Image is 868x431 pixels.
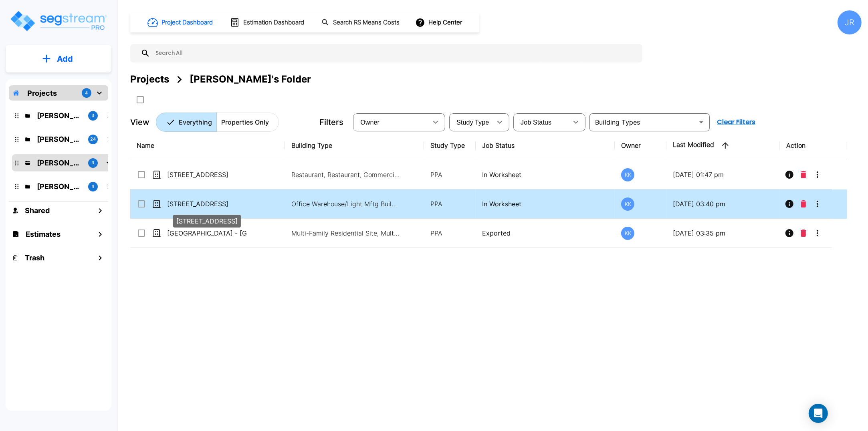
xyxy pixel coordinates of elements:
[25,252,44,263] h1: Trash
[221,117,269,127] p: Properties Only
[227,14,309,31] button: Estimation Dashboard
[144,14,217,31] button: Project Dashboard
[456,119,489,126] span: Study Type
[424,131,476,160] th: Study Type
[781,225,797,241] button: Info
[319,116,343,128] p: Filters
[360,119,379,126] span: Owner
[291,170,400,179] p: Restaurant, Restaurant, Commercial Property Site
[27,88,57,99] p: Projects
[797,196,809,212] button: Delete
[291,199,400,209] p: Office Warehouse/Light Mftg Building, Commercial Property Site
[673,228,773,238] p: [DATE] 03:35 pm
[615,131,666,160] th: Owner
[37,110,82,121] p: M.E. Folder
[430,199,469,209] p: PPA
[167,170,247,179] p: [STREET_ADDRESS]
[37,134,82,145] p: Kristina's Folder (Finalized Reports)
[90,136,96,143] p: 24
[130,72,169,87] div: Projects
[621,168,634,181] div: KK
[621,197,634,211] div: KK
[809,196,826,212] button: More-Options
[515,111,568,133] div: Select
[781,167,797,183] button: Info
[92,183,95,190] p: 4
[167,228,247,238] p: [GEOGRAPHIC_DATA] - [GEOGRAPHIC_DATA]
[167,199,247,209] p: [STREET_ADDRESS]
[809,225,826,241] button: More-Options
[673,199,773,209] p: [DATE] 03:40 pm
[809,404,828,423] div: Open Intercom Messenger
[780,131,847,160] th: Action
[150,44,638,62] input: Search All
[797,225,809,241] button: Delete
[482,170,608,179] p: In Worksheet
[216,113,279,132] button: Properties Only
[176,216,238,226] p: [STREET_ADDRESS]
[57,53,73,65] p: Add
[521,119,551,126] span: Job Status
[130,116,149,128] p: View
[430,170,469,179] p: PPA
[414,15,465,30] button: Help Center
[26,229,61,240] h1: Estimates
[243,18,304,27] h1: Estimation Dashboard
[355,111,428,133] div: Select
[592,117,694,128] input: Building Types
[476,131,615,160] th: Job Status
[37,181,82,192] p: Jon's Folder
[714,114,759,130] button: Clear Filters
[9,10,107,32] img: Logo
[666,131,780,160] th: Last Modified
[25,205,50,216] h1: Shared
[85,90,88,97] p: 4
[285,131,424,160] th: Building Type
[179,117,212,127] p: Everything
[696,117,707,128] button: Open
[156,113,217,132] button: Everything
[482,228,608,238] p: Exported
[809,167,826,183] button: More-Options
[37,157,82,168] p: Karina's Folder
[318,15,404,30] button: Search RS Means Costs
[781,196,797,212] button: Info
[156,113,279,132] div: Platform
[190,72,311,87] div: [PERSON_NAME]'s Folder
[132,92,148,108] button: SelectAll
[92,159,95,166] p: 3
[797,167,809,183] button: Delete
[161,18,213,27] h1: Project Dashboard
[621,227,634,240] div: KK
[673,170,773,179] p: [DATE] 01:47 pm
[333,18,400,27] h1: Search RS Means Costs
[92,112,95,119] p: 3
[6,47,111,70] button: Add
[482,199,608,209] p: In Worksheet
[430,228,469,238] p: PPA
[291,228,400,238] p: Multi-Family Residential Site, Multi-Family Residential
[451,111,492,133] div: Select
[838,10,862,34] div: JR
[130,131,285,160] th: Name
